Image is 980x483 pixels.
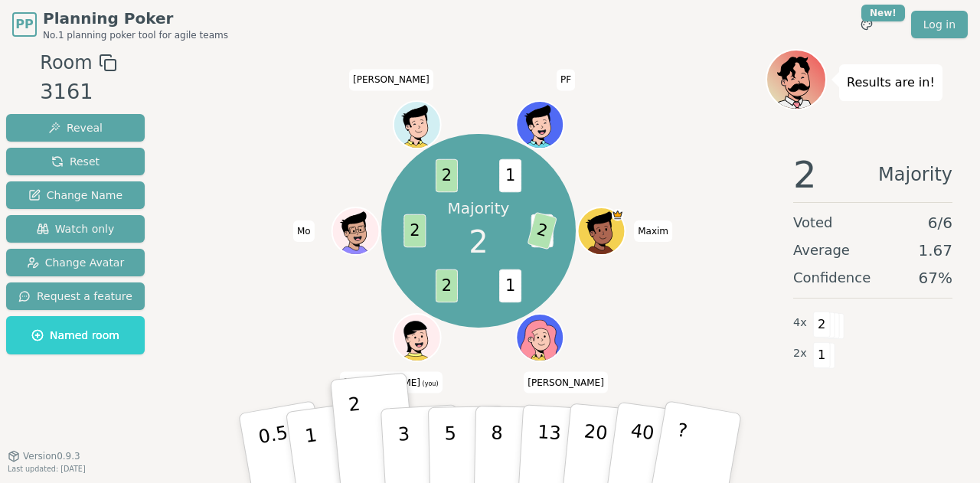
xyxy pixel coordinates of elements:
[919,267,952,289] span: 67 %
[911,11,968,38] a: Log in
[793,212,833,233] span: Voted
[793,315,807,331] span: 4 x
[43,29,228,41] span: No.1 planning poker tool for agile teams
[6,282,145,310] button: Request a feature
[40,49,92,77] span: Room
[28,188,122,203] span: Change Name
[793,345,807,362] span: 2 x
[6,148,145,175] button: Reset
[527,212,557,250] span: 2
[12,8,228,41] a: PPPlanning PokerNo.1 planning poker tool for agile teams
[793,240,850,261] span: Average
[524,371,608,393] span: Click to change your name
[918,240,952,261] span: 1.67
[793,267,871,289] span: Confidence
[340,371,442,393] span: Click to change your name
[8,465,86,473] span: Last updated: [DATE]
[27,255,125,270] span: Change Avatar
[43,8,228,29] span: Planning Poker
[793,156,817,193] span: 2
[448,197,510,219] p: Majority
[853,11,880,38] button: New!
[420,380,439,387] span: (you)
[40,77,116,108] div: 3161
[813,312,831,338] span: 2
[15,15,33,34] span: PP
[813,342,831,368] span: 1
[499,269,521,303] span: 1
[8,450,80,462] button: Version0.9.3
[861,5,905,21] div: New!
[6,215,145,243] button: Watch only
[349,69,433,90] span: Click to change your name
[557,69,575,90] span: Click to change your name
[403,214,426,248] span: 2
[6,114,145,142] button: Reveal
[23,450,80,462] span: Version 0.9.3
[37,221,115,237] span: Watch only
[634,220,672,242] span: Click to change your name
[293,220,315,242] span: Click to change your name
[469,219,488,265] span: 2
[6,249,145,276] button: Change Avatar
[6,181,145,209] button: Change Name
[928,212,952,233] span: 6 / 6
[395,315,439,360] button: Click to change your avatar
[31,328,119,343] span: Named room
[499,159,521,193] span: 1
[436,269,458,303] span: 2
[436,159,458,193] span: 2
[348,393,367,477] p: 2
[847,72,935,93] p: Results are in!
[612,209,623,220] span: Maxim is the host
[18,289,132,304] span: Request a feature
[6,316,145,354] button: Named room
[51,154,100,169] span: Reset
[48,120,103,135] span: Reveal
[878,156,952,193] span: Majority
